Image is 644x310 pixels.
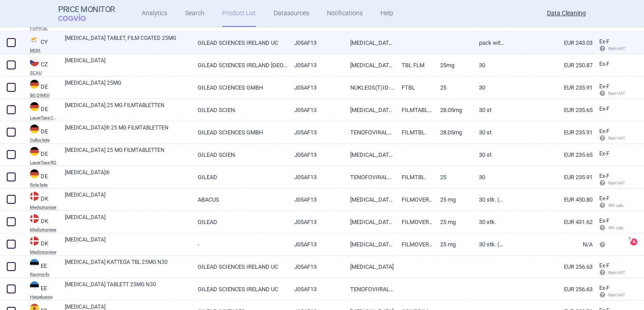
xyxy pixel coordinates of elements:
a: Ex-F [593,147,626,161]
a: J05AF13 [288,166,343,188]
a: [MEDICAL_DATA] TABLETT 25MG N30 [65,280,191,297]
a: FILMTBL. [395,166,433,188]
a: TBL FLM [395,54,433,76]
a: [MEDICAL_DATA]® 25 MG FILMTABLETTEN [65,124,191,140]
a: Ex-F Ret+VAT calc [593,259,626,280]
img: Denmark [30,237,39,245]
span: Ret+VAT calc [599,293,634,297]
a: [MEDICAL_DATA] 25 MG FILMTABLETTEN [65,101,191,117]
a: EUR 431.62 [504,211,593,233]
a: DEDEBG DIMDI [23,79,58,98]
a: DEDERote liste [23,168,58,187]
abbr: Raviminfo — Raviminfo database by Apteekide Infotehnoloogia (pharmacy prices), Estonia. [30,272,58,277]
abbr: Gelbe liste — Gelbe Liste online database by Medizinische Medien Informations GmbH (MMI), Germany [30,138,58,142]
a: NUKLEOS(T)ID-ANALOGA MIT HOHER RESISTENZBARRIERE, GRUPPE 1 [343,77,395,99]
a: J05AF13 [288,99,343,121]
a: EUR 235.91 [504,166,593,188]
a: [MEDICAL_DATA] ALAFENAMID HEMIFUMARAT [343,144,395,166]
a: GILEAD [191,211,288,233]
a: J05AF13 [288,189,343,211]
img: Czech Republic [30,57,39,66]
a: GILEAD SCIENCES IRELAND UC [191,256,288,278]
a: TENOFOVIIRALAFENAMIID [343,278,395,300]
span: Ex-factory price [599,83,610,90]
a: - [191,233,288,255]
a: FILMOVERTRUKNE TABL. [395,211,433,233]
a: [MEDICAL_DATA] [65,213,191,229]
a: DKDKMedicinpriser [23,236,58,254]
a: [MEDICAL_DATA] 25 MG FILMTABLETTEN [65,146,191,162]
a: J05AF13 [288,256,343,278]
a: EUR 235.65 [504,99,593,121]
a: [MEDICAL_DATA] [65,236,191,252]
a: Ex-F [593,58,626,71]
span: Ex-factory price [599,151,610,157]
a: Ex-F Ret+VAT calc [593,80,626,101]
a: CZCZSCAU [23,56,58,75]
a: EUR 256.63 [504,256,593,278]
strong: Price Monitor [58,5,115,14]
a: J05AF13 [288,211,343,233]
img: Estonia [30,281,39,290]
a: J05AF13 [288,278,343,300]
span: Ret+VAT calc [599,270,634,275]
a: GILEAD SCIENCES GMBH [191,121,288,143]
span: Ex-factory price [599,106,610,112]
a: GILEAD SCIENCES IRELAND UC [191,278,288,300]
img: Germany [30,147,39,156]
img: Germany [30,169,39,178]
a: 30 St [472,144,504,166]
a: GILEAD SCIENCES IRELAND UC [191,32,288,54]
span: Ex-factory price [599,263,610,269]
a: GILEAD [191,166,288,188]
a: Ex-F Ret+VAT calc [593,170,626,190]
a: [MEDICAL_DATA] ALAFENAMID [343,189,395,211]
a: 30 stk. (Paranova) [472,233,504,255]
a: J05AF13 [288,77,343,99]
span: Ex-factory price [599,61,610,67]
a: GILEAD SCIENCES IRELAND [GEOGRAPHIC_DATA], CARRIGTOHILL [191,54,288,76]
a: [MEDICAL_DATA]® [65,168,191,185]
a: 25 [433,77,472,99]
a: EUR 243.03 [504,32,593,54]
span: Ret+VAT calc [599,181,634,185]
a: [MEDICAL_DATA] TABLET, FILM COATED 25MG [65,34,191,50]
a: ? [630,238,641,245]
a: 30 [472,77,504,99]
a: [MEDICAL_DATA] [65,191,191,207]
a: EUR 250.87 [504,54,593,76]
a: J05AF13 [288,233,343,255]
a: 25 [433,166,472,188]
a: [MEDICAL_DATA] ALAFENAMID [343,211,395,233]
a: EUR 235.65 [504,144,593,166]
img: Denmark [30,214,39,223]
abbr: SCAU — List of reimbursed medicinal products published by the State Institute for Drug Control, C... [30,71,58,75]
span: Ret+VAT calc [599,136,634,141]
a: 28.05mg [433,99,472,121]
span: Ex-factory price [599,218,610,224]
a: Ex-F Wh calc [593,192,626,213]
abbr: Medicinpriser — Danish Medicine Agency. Erhverv Medicinpriser database for bussines. [30,250,58,254]
a: PACK WITH 1 BOTTLE X 30 TABS [472,32,504,54]
img: Germany [30,80,39,89]
a: J05AF13 [288,32,343,54]
abbr: Medicinpriser — Danish Medicine Agency. Erhverv Medicinpriser database for bussines. [30,205,58,210]
a: [MEDICAL_DATA] [65,56,191,73]
abbr: Medicinpriser — Danish Medicine Agency. Erhverv Medicinpriser database for bussines. [30,228,58,232]
span: Ex-factory price [599,195,610,202]
a: FILMTBL. [395,121,433,143]
a: EEEERaviminfo [23,258,58,277]
a: DKDKMedicinpriser [23,191,58,210]
a: J05AF13 [288,54,343,76]
abbr: LauerTaxe CGM — Complex database for German drug information provided by commercial provider CGM ... [30,116,58,120]
a: 25MG [433,54,472,76]
a: [MEDICAL_DATA] KATTEGA TBL 25MG N30 [65,258,191,274]
a: TENOFOVIRALAFENAMID [343,166,395,188]
abbr: FOPH SL — List of medical products provided by Swiss Federal Office of Public Health (FOPH). [30,26,58,30]
a: [MEDICAL_DATA] 25MG [65,79,191,95]
a: [MEDICAL_DATA] ALAFENAMID HEMIFUMARAT 28,05 MG [343,99,395,121]
a: ABACUS [191,189,288,211]
a: [MEDICAL_DATA] ALAFENAMIDE [343,54,395,76]
span: Wh calc [599,203,623,208]
span: Ret+VAT calc [599,46,634,51]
